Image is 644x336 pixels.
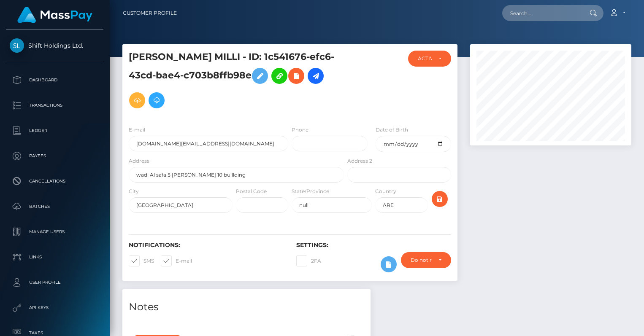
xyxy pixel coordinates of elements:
[129,126,145,134] label: E-mail
[6,221,103,242] a: Manage Users
[376,126,408,134] label: Date of Birth
[408,51,451,67] button: ACTIVE
[6,70,103,91] a: Dashboard
[296,242,451,249] h6: Settings:
[292,126,308,134] label: Phone
[129,188,139,195] label: City
[10,301,100,314] p: API Keys
[296,255,321,266] label: 2FA
[10,150,100,162] p: Payees
[10,38,24,53] img: Shift Holdings Ltd.
[6,145,103,167] a: Payees
[6,247,103,268] a: Links
[10,200,100,213] p: Batches
[10,175,100,188] p: Cancellations
[129,51,339,113] h5: [PERSON_NAME] MILLI - ID: 1c541676-efc6-43cd-bae4-c703b8ffb98e
[6,95,103,116] a: Transactions
[129,157,149,165] label: Address
[6,171,103,192] a: Cancellations
[10,251,100,263] p: Links
[236,188,267,195] label: Postal Code
[308,68,324,84] a: Initiate Payout
[10,276,100,289] p: User Profile
[6,42,103,49] span: Shift Holdings Ltd.
[6,196,103,217] a: Batches
[10,124,100,137] p: Ledger
[401,252,451,268] button: Do not require
[502,5,582,21] input: Search...
[129,255,154,266] label: SMS
[161,255,192,266] label: E-mail
[17,7,92,23] img: MassPay Logo
[418,55,432,62] div: ACTIVE
[375,188,396,195] label: Country
[10,226,100,238] p: Manage Users
[292,188,329,195] label: State/Province
[347,157,372,165] label: Address 2
[129,300,364,314] h4: Notes
[10,74,100,86] p: Dashboard
[6,297,103,318] a: API Keys
[123,4,177,22] a: Customer Profile
[411,257,432,263] div: Do not require
[6,272,103,293] a: User Profile
[129,242,284,249] h6: Notifications:
[10,99,100,112] p: Transactions
[6,120,103,141] a: Ledger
